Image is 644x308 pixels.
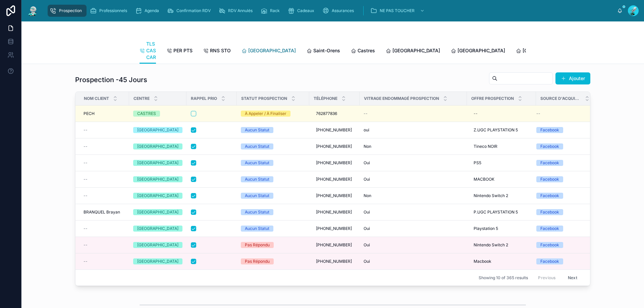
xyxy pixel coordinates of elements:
a: Pas Répondu [241,258,305,264]
span: Tineco NOIR [474,144,497,149]
a: -- [364,111,463,116]
span: Professionnels [99,8,127,13]
span: oui [364,127,369,133]
span: Castres [358,47,375,54]
span: Statut Prospection [241,96,287,101]
a: Tineco NOIR [471,141,532,152]
button: Ajouter [555,72,590,84]
span: [GEOGRAPHIC_DATA] [458,47,505,54]
span: Offre Prospection [471,96,514,101]
a: [PHONE_NUMBER] [313,223,356,234]
div: [GEOGRAPHIC_DATA] [137,226,178,232]
a: -- [84,242,125,248]
a: Facebook [536,160,586,166]
span: Assurances [332,8,354,13]
span: -- [84,127,88,133]
a: P.UGC PLAYSTATION 5 [471,207,532,218]
a: Rack [259,5,284,17]
div: Facebook [540,160,559,166]
div: Facebook [540,258,559,264]
a: Agenda [133,5,164,17]
a: -- [84,226,125,231]
a: Oui [364,209,463,215]
a: [GEOGRAPHIC_DATA] [241,45,296,58]
span: [PHONE_NUMBER] [316,242,352,248]
a: [GEOGRAPHIC_DATA] [133,127,182,133]
span: -- [84,242,88,248]
a: 762877836 [313,108,356,119]
div: [GEOGRAPHIC_DATA] [137,209,178,215]
div: [GEOGRAPHIC_DATA] [137,176,178,182]
a: [GEOGRAPHIC_DATA] [133,242,182,248]
span: Prospection [59,8,82,13]
div: Aucun Statut [245,176,269,182]
a: -- [84,144,125,149]
a: [GEOGRAPHIC_DATA] [133,143,182,149]
a: Professionnels [88,5,132,17]
a: [GEOGRAPHIC_DATA] [133,209,182,215]
span: Saint-Orens [313,47,340,54]
a: Non [364,144,463,149]
a: Oui [364,226,463,231]
a: [PHONE_NUMBER] [313,190,356,201]
span: Oui [364,226,370,231]
a: oui [364,127,463,133]
span: Showing 10 of 365 results [479,275,528,281]
a: [PHONE_NUMBER] [313,158,356,168]
a: PER PTS [167,45,193,58]
span: PER PTS [173,47,193,54]
span: -- [84,259,88,264]
a: Prospection [48,5,87,17]
span: Z.UGC PLAYSTATION 5 [474,127,518,133]
div: [GEOGRAPHIC_DATA] [137,242,178,248]
span: Oui [364,259,370,264]
span: [PHONE_NUMBER] [316,127,352,133]
a: [PHONE_NUMBER] [313,256,356,267]
a: Assurances [320,5,359,17]
div: scrollable content [44,3,617,18]
span: Macbook [474,259,491,264]
a: [PHONE_NUMBER] [313,240,356,250]
span: Oui [364,242,370,248]
a: Aucun Statut [241,226,305,232]
a: Oui [364,160,463,166]
a: [GEOGRAPHIC_DATA] [451,45,505,58]
a: TLS CAS CAR [140,38,156,64]
a: PS5 [471,158,532,168]
span: [GEOGRAPHIC_DATA] [248,47,296,54]
img: App logo [27,5,39,16]
a: [GEOGRAPHIC_DATA] [386,45,440,58]
a: [GEOGRAPHIC_DATA] [133,226,182,232]
span: Oui [364,160,370,166]
div: -- [474,111,478,116]
a: [GEOGRAPHIC_DATA] [133,258,182,264]
div: [GEOGRAPHIC_DATA] [137,258,178,264]
span: PECH [84,111,95,116]
div: Aucun Statut [245,160,269,166]
a: Non [364,193,463,198]
span: -- [364,111,368,116]
a: Castres [351,45,375,58]
a: MACBOOK [471,174,532,185]
div: [GEOGRAPHIC_DATA] [137,160,178,166]
a: Confirmation RDV [165,5,215,17]
span: NE PAS TOUCHER [380,8,415,13]
a: Nintendo Switch 2 [471,240,532,250]
a: Z.UGC PLAYSTATION 5 [471,125,532,135]
div: Facebook [540,242,559,248]
span: Agenda [145,8,159,13]
span: Centre [133,96,150,101]
a: Aucun Statut [241,193,305,199]
a: Pas Répondu [241,242,305,248]
a: Saint-Orens [307,45,340,58]
a: -- [84,127,125,133]
span: [PHONE_NUMBER] [316,160,352,166]
a: Aucun Statut [241,160,305,166]
a: À Appeler / À Finaliser [241,111,305,117]
span: Oui [364,177,370,182]
span: 762877836 [316,111,337,116]
a: Facebook [536,176,586,182]
span: P.UGC PLAYSTATION 5 [474,209,518,215]
span: -- [84,160,88,166]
